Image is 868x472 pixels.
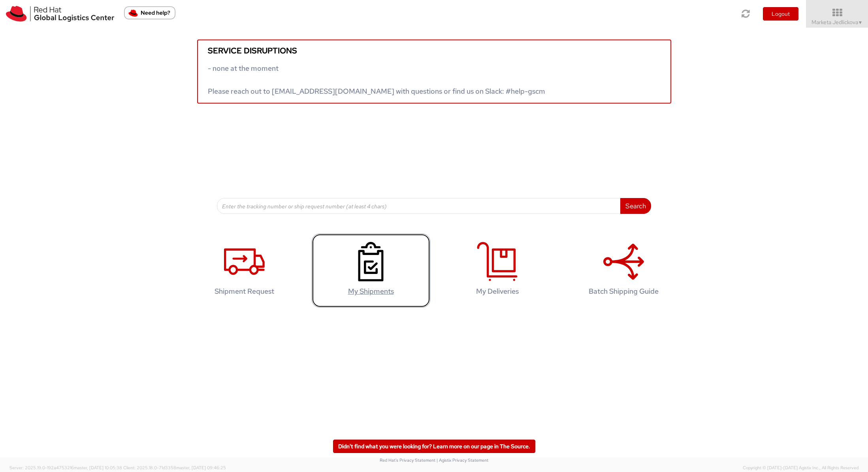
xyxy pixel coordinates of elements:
a: Didn't find what you were looking for? Learn more on our page in The Source. [333,440,535,453]
h4: Batch Shipping Guide [573,287,675,295]
span: ▼ [858,19,863,26]
span: Copyright © [DATE]-[DATE] Agistix Inc., All Rights Reserved [743,465,859,471]
input: Enter the tracking number or ship request number (at least 4 chars) [217,198,621,214]
button: Search [620,198,651,214]
a: Service disruptions - none at the moment Please reach out to [EMAIL_ADDRESS][DOMAIN_NAME] with qu... [197,40,671,104]
span: master, [DATE] 10:05:38 [74,465,122,470]
h4: My Shipments [320,287,422,295]
a: Shipment Request [185,234,304,308]
a: My Deliveries [438,234,557,308]
a: Batch Shipping Guide [565,234,683,308]
h5: Service disruptions [208,46,661,55]
button: Need help? [124,6,175,19]
a: | Agistix Privacy Statement [437,457,488,463]
h4: Shipment Request [194,287,296,295]
button: Logout [763,7,798,21]
span: Client: 2025.18.0-71d3358 [123,465,226,470]
h4: My Deliveries [446,287,548,295]
span: Marketa Jedlickova [812,19,863,26]
span: Server: 2025.19.0-192a4753216 [9,465,122,470]
a: My Shipments [312,234,430,308]
img: rh-logistics-00dfa346123c4ec078e1.svg [6,6,114,22]
span: - none at the moment Please reach out to [EMAIL_ADDRESS][DOMAIN_NAME] with questions or find us o... [208,64,545,96]
span: master, [DATE] 09:46:25 [176,465,226,470]
a: Red Hat's Privacy Statement [380,457,435,463]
